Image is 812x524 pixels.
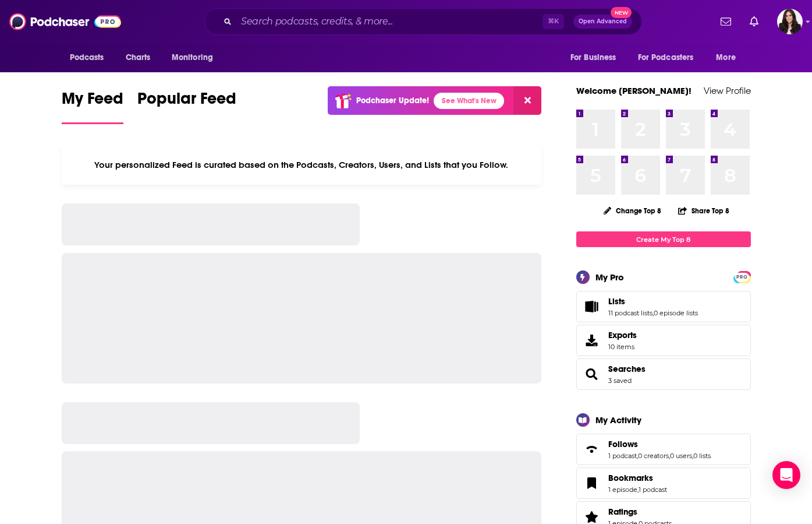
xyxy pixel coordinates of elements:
[576,291,751,322] span: Lists
[434,93,504,109] a: See What's New
[573,15,632,29] button: Open AdvancedNew
[772,461,800,489] div: Open Intercom Messenger
[579,19,627,24] span: Open Advanced
[608,309,653,317] a: 11 podcast lists
[118,47,158,69] a: Charts
[608,507,637,517] span: Ratings
[576,325,751,356] a: Exports
[692,452,693,460] span: ,
[745,12,763,31] a: Show notifications dropdown
[638,452,669,460] a: 0 creators
[608,377,632,385] a: 3 saved
[608,364,646,374] a: Searches
[670,452,692,460] a: 0 users
[608,452,637,460] a: 1 podcast
[704,85,751,96] a: View Profile
[576,231,751,247] a: Create My Top 8
[608,296,625,307] span: Lists
[126,50,151,66] span: Charts
[137,89,236,124] a: Popular Feed
[716,50,736,66] span: More
[580,475,604,491] a: Bookmarks
[576,358,751,390] span: Searches
[236,12,542,31] input: Search podcasts, credits, & more...
[637,452,638,460] span: ,
[9,10,121,33] img: Podchaser - Follow, Share and Rate Podcasts
[735,272,749,281] a: PRO
[542,14,564,29] span: ⌘ K
[172,50,213,66] span: Monitoring
[608,343,637,351] span: 10 items
[70,50,104,66] span: Podcasts
[576,467,751,499] span: Bookmarks
[580,332,604,349] span: Exports
[638,50,694,66] span: For Podcasters
[608,507,672,517] a: Ratings
[576,434,751,465] span: Follows
[562,47,631,69] button: open menu
[708,47,750,69] button: open menu
[356,96,429,105] p: Podchaser Update!
[580,441,604,458] a: Follows
[669,452,670,460] span: ,
[611,7,632,18] span: New
[608,439,711,449] a: Follows
[777,9,803,34] button: Show profile menu
[576,85,692,96] a: Welcome [PERSON_NAME]!
[595,414,641,425] div: My Activity
[716,12,736,31] a: Show notifications dropdown
[62,47,119,69] button: open menu
[777,9,803,34] img: User Profile
[597,203,669,218] button: Change Top 8
[653,309,654,317] span: ,
[639,486,667,494] a: 1 podcast
[62,145,542,185] div: Your personalized Feed is curated based on the Podcasts, Creators, Users, and Lists that you Follow.
[608,473,667,483] a: Bookmarks
[678,199,730,222] button: Share Top 8
[62,89,123,115] span: My Feed
[735,273,749,282] span: PRO
[608,473,653,483] span: Bookmarks
[608,439,638,449] span: Follows
[595,272,624,283] div: My Pro
[777,9,803,34] span: Logged in as RebeccaShapiro
[608,296,698,307] a: Lists
[164,47,228,69] button: open menu
[608,330,637,340] span: Exports
[137,89,236,115] span: Popular Feed
[62,89,123,124] a: My Feed
[637,486,639,494] span: ,
[580,366,604,382] a: Searches
[580,298,604,315] a: Lists
[608,486,637,494] a: 1 episode
[570,50,616,66] span: For Business
[204,8,642,35] div: Search podcasts, credits, & more...
[630,47,711,69] button: open menu
[654,309,698,317] a: 0 episode lists
[693,452,711,460] a: 0 lists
